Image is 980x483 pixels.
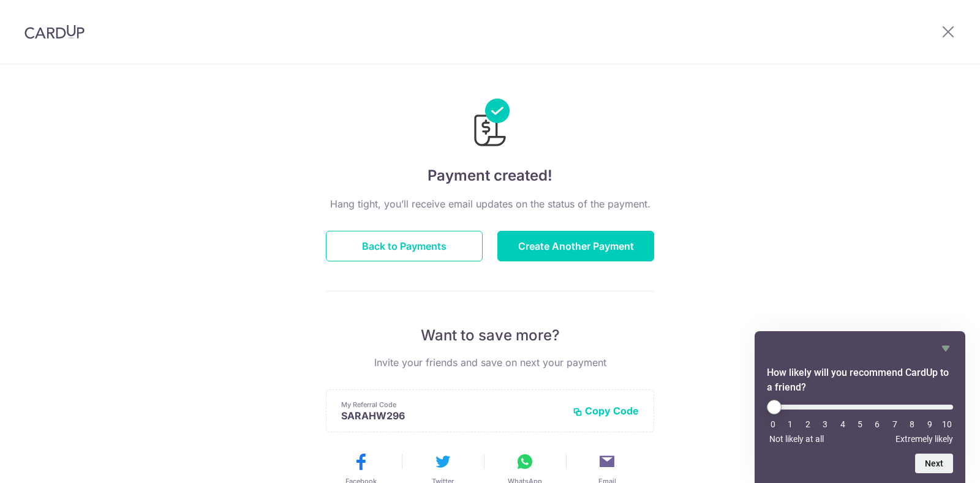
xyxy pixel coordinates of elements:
[326,231,483,261] button: Back to Payments
[573,405,639,417] button: Copy Code
[889,419,901,429] li: 7
[767,341,953,473] div: How likely will you recommend CardUp to a friend? Select an option from 0 to 10, with 0 being Not...
[802,419,814,429] li: 2
[895,434,953,444] span: Extremely likely
[941,419,953,429] li: 10
[326,197,654,211] p: Hang tight, you’ll receive email updates on the status of the payment.
[24,24,85,39] img: CardUp
[915,454,953,473] button: Next question
[819,419,831,429] li: 3
[871,419,883,429] li: 6
[767,419,779,429] li: 0
[906,419,918,429] li: 8
[326,326,654,345] p: Want to save more?
[341,400,563,410] p: My Referral Code
[784,419,796,429] li: 1
[854,419,866,429] li: 5
[924,419,936,429] li: 9
[767,365,953,395] h2: How likely will you recommend CardUp to a friend? Select an option from 0 to 10, with 0 being Not...
[938,341,953,356] button: Hide survey
[341,410,563,422] p: SARAHW296
[470,99,510,150] img: Payments
[837,419,849,429] li: 4
[769,434,824,444] span: Not likely at all
[326,165,654,187] h4: Payment created!
[767,400,953,444] div: How likely will you recommend CardUp to a friend? Select an option from 0 to 10, with 0 being Not...
[326,355,654,370] p: Invite your friends and save on next your payment
[497,231,654,261] button: Create Another Payment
